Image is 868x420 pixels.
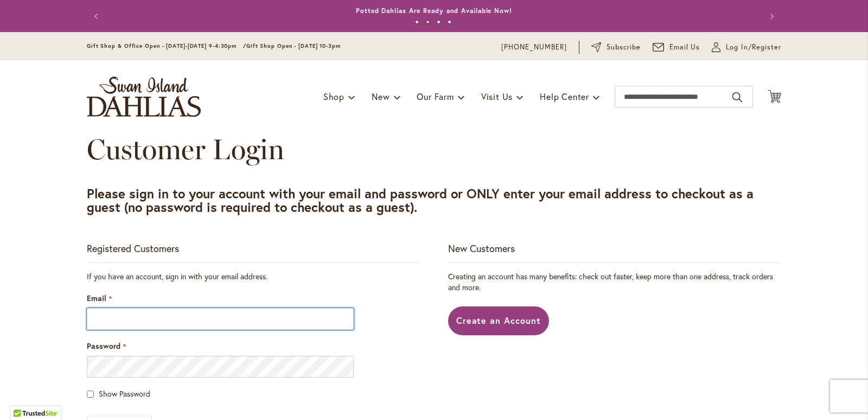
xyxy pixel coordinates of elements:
span: Gift Shop & Office Open - [DATE]-[DATE] 9-4:30pm / [87,42,246,49]
strong: New Customers [448,242,515,255]
a: Log In/Register [712,42,781,53]
a: Potted Dahlias Are Ready and Available Now! [356,7,512,15]
strong: Please sign in to your account with your email and password or ONLY enter your email address to c... [87,185,754,216]
a: Create an Account [448,306,550,335]
button: 3 of 4 [437,20,441,24]
strong: Registered Customers [87,242,179,255]
iframe: Launch Accessibility Center [8,381,39,412]
button: Next [759,5,781,27]
span: Shop [323,91,344,102]
span: Help Center [540,91,589,102]
span: Log In/Register [726,42,781,53]
a: Email Us [653,42,700,53]
span: New [372,91,390,102]
div: If you have an account, sign in with your email address. [87,271,420,282]
button: Previous [87,5,108,27]
button: 4 of 4 [448,20,451,24]
span: Customer Login [87,132,284,166]
span: Password [87,341,120,351]
a: store logo [87,77,201,117]
span: Show Password [99,388,150,399]
a: [PHONE_NUMBER] [501,42,567,53]
button: 2 of 4 [426,20,430,24]
span: Email [87,293,106,303]
button: 1 of 4 [415,20,419,24]
span: Subscribe [607,42,641,53]
p: Creating an account has many benefits: check out faster, keep more than one address, track orders... [448,271,781,293]
span: Gift Shop Open - [DATE] 10-3pm [246,42,341,49]
span: Our Farm [417,91,454,102]
a: Subscribe [591,42,641,53]
span: Create an Account [456,315,541,326]
span: Visit Us [481,91,513,102]
span: Email Us [669,42,700,53]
